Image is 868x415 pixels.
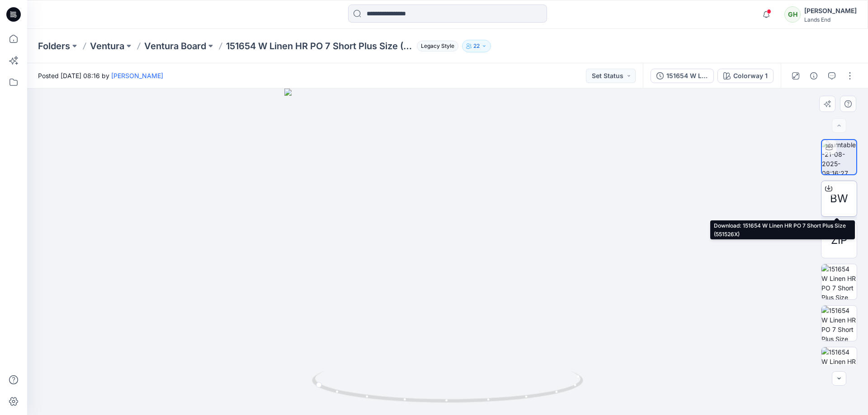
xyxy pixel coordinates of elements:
[666,71,708,81] div: 151654 W Linen HR PO 7 Short Plus Size (551526X)
[144,40,206,52] a: Ventura Board
[821,264,857,299] img: 151654 W Linen HR PO 7 Short Plus Size (551526X)
[717,69,774,83] button: Colorway 1
[804,5,857,16] div: [PERSON_NAME]
[821,347,857,382] img: 151654 W Linen HR PO 7 Short Plus Size (551526X)_Tension map
[807,69,821,83] button: Details
[821,306,857,341] img: 151654 W Linen HR PO 7 Short Plus Size (551526X)_ Pressure map
[226,40,413,52] p: 151654 W Linen HR PO 7 Short Plus Size (551526X)
[831,232,847,248] span: ZIP
[473,41,480,51] p: 22
[413,40,458,52] button: Legacy Style
[38,71,163,80] span: Posted [DATE] 08:16 by
[830,191,848,207] span: BW
[90,40,124,52] a: Ventura
[804,16,857,23] div: Lands End
[38,40,70,52] a: Folders
[417,41,458,51] span: Legacy Style
[111,72,163,79] a: [PERSON_NAME]
[784,6,801,23] div: GH
[733,71,768,81] div: Colorway 1
[651,69,714,83] button: 151654 W Linen HR PO 7 Short Plus Size (551526X)
[822,140,856,174] img: turntable-21-08-2025-08:16:27
[462,40,491,52] button: 22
